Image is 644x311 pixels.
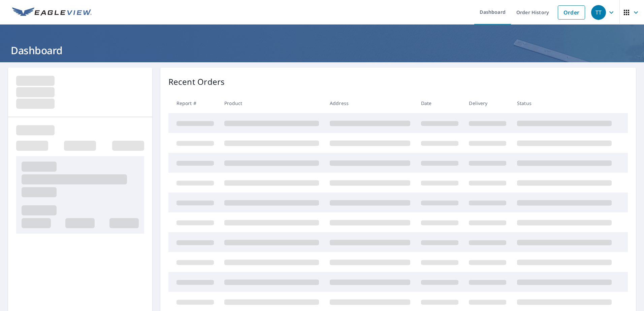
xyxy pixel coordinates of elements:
th: Date [416,93,464,113]
th: Delivery [463,93,512,113]
a: Order [558,5,585,20]
h1: Dashboard [8,43,636,57]
p: Recent Orders [168,76,225,88]
img: EV Logo [12,7,92,18]
div: TT [591,5,606,20]
th: Report # [168,93,219,113]
th: Address [324,93,416,113]
th: Status [512,93,617,113]
th: Product [219,93,324,113]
